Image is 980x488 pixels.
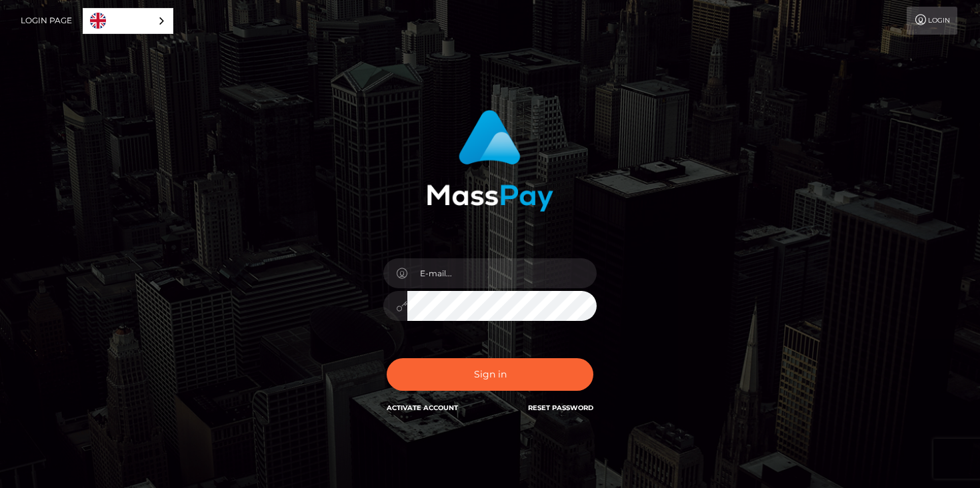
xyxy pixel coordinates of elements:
button: Sign in [387,358,593,391]
a: Activate Account [387,403,458,412]
a: English [83,9,173,33]
img: MassPay Login [427,110,553,212]
input: E-mail... [407,258,597,288]
a: Reset Password [528,403,593,412]
div: Language [83,8,173,34]
a: Login [907,7,957,35]
a: Login Page [21,7,72,35]
aside: Language selected: English [83,8,173,34]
